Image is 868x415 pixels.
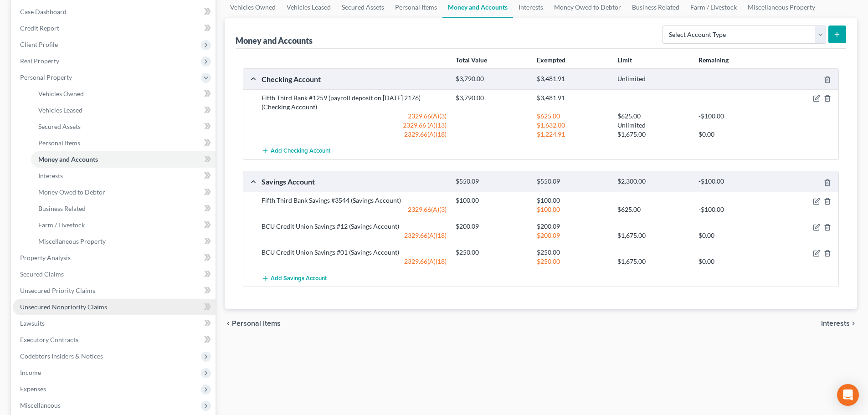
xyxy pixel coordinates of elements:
span: Business Related [38,205,86,212]
div: Fifth Third Bank Savings #3544 (Savings Account) [257,196,451,205]
div: $200.09 [532,231,613,240]
a: Secured Claims [13,266,216,282]
button: chevron_left Personal Items [225,320,281,327]
div: $3,481.91 [532,93,613,102]
a: Vehicles Leased [31,102,216,118]
span: Add Savings Account [271,275,327,282]
div: Unlimited [613,75,693,83]
a: Property Analysis [13,250,216,266]
div: $1,224.91 [532,130,613,139]
strong: Remaining [699,56,729,64]
a: Unsecured Nonpriority Claims [13,299,216,315]
div: $2,300.00 [613,177,693,186]
div: $0.00 [694,231,775,240]
div: 2329.66 (A)(13) [257,121,451,130]
span: Credit Report [20,24,59,32]
span: Interests [38,172,63,179]
span: Unsecured Nonpriority Claims [20,303,107,311]
div: $3,481.91 [532,75,613,83]
div: Open Intercom Messenger [837,384,859,406]
span: Miscellaneous [20,401,61,409]
a: Case Dashboard [13,4,216,20]
span: Codebtors Insiders & Notices [20,352,103,360]
div: $1,675.00 [613,231,693,240]
strong: Limit [617,56,632,64]
span: Lawsuits [20,319,45,327]
div: BCU Credit Union Savings #01 (Savings Account) [257,248,451,257]
i: chevron_left [225,320,232,327]
span: Interests [821,320,850,327]
button: Add Checking Account [262,143,330,159]
div: $0.00 [694,130,775,139]
a: Lawsuits [13,315,216,332]
a: Farm / Livestock [31,217,216,233]
span: Secured Assets [38,123,81,130]
a: Executory Contracts [13,332,216,348]
div: $200.09 [451,222,532,231]
button: Add Savings Account [262,270,327,287]
div: 2329.66(A)(3) [257,112,451,121]
a: Vehicles Owned [31,86,216,102]
span: Farm / Livestock [38,221,85,229]
div: Fifth Third Bank #1259 (payroll deposit on [DATE] 2176) (Checking Account) [257,93,451,112]
div: Checking Account [257,74,451,84]
strong: Exempted [537,56,565,64]
div: 2329.66(A)(18) [257,130,451,139]
div: $625.00 [613,205,693,214]
div: $3,790.00 [451,75,532,83]
div: Money and Accounts [236,35,313,46]
span: Vehicles Leased [38,106,82,114]
div: $550.09 [451,177,532,186]
span: Money and Accounts [38,155,98,163]
div: $250.00 [532,248,613,257]
button: Interests chevron_right [821,320,857,327]
div: $100.00 [532,205,613,214]
span: Real Property [20,57,59,65]
div: Unlimited [613,121,693,130]
span: Miscellaneous Property [38,237,106,245]
div: $0.00 [694,257,775,266]
span: Secured Claims [20,270,64,278]
span: Case Dashboard [20,8,67,15]
div: -$100.00 [694,177,775,186]
div: $550.09 [532,177,613,186]
span: Property Analysis [20,254,71,261]
div: 2329.66(A)(3) [257,205,451,214]
span: Money Owed to Debtor [38,188,105,196]
a: Secured Assets [31,118,216,135]
a: Miscellaneous Property [31,233,216,250]
div: $1,675.00 [613,130,693,139]
span: Personal Property [20,73,72,81]
div: $100.00 [532,196,613,205]
i: chevron_right [850,320,857,327]
a: Money and Accounts [31,151,216,168]
div: $1,632.00 [532,121,613,130]
span: Unsecured Priority Claims [20,287,95,294]
span: Personal Items [38,139,80,147]
div: $200.09 [532,222,613,231]
span: Executory Contracts [20,336,78,343]
span: Add Checking Account [271,148,330,155]
span: Client Profile [20,41,58,48]
strong: Total Value [456,56,487,64]
div: -$100.00 [694,205,775,214]
span: Expenses [20,385,46,393]
div: $100.00 [451,196,532,205]
div: 2329.66(A)(18) [257,231,451,240]
div: $250.00 [451,248,532,257]
a: Personal Items [31,135,216,151]
div: Savings Account [257,177,451,186]
div: -$100.00 [694,112,775,121]
div: BCU Credit Union Savings #12 (Savings Account) [257,222,451,231]
div: $250.00 [532,257,613,266]
div: $3,790.00 [451,93,532,102]
div: $625.00 [613,112,693,121]
div: 2329.66(A)(18) [257,257,451,266]
a: Interests [31,168,216,184]
a: Business Related [31,200,216,217]
div: $625.00 [532,112,613,121]
span: Personal Items [232,320,281,327]
a: Credit Report [13,20,216,36]
a: Unsecured Priority Claims [13,282,216,299]
div: $1,675.00 [613,257,693,266]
